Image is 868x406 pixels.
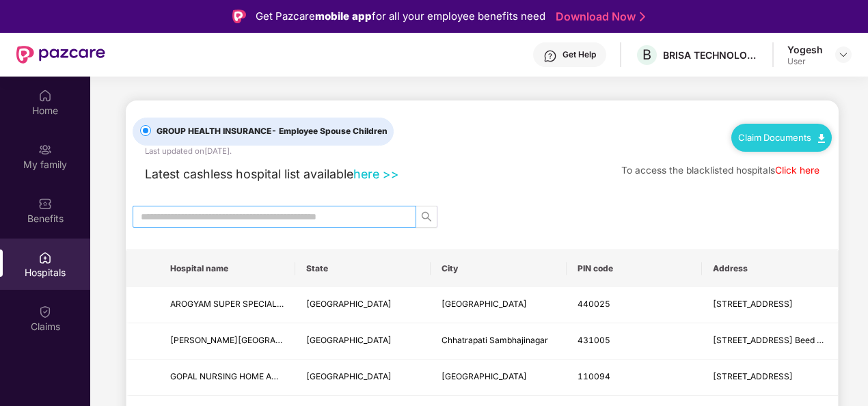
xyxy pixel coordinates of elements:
[159,287,295,323] td: AROGYAM SUPER SPECIALITY HOSPITAL
[159,323,295,360] td: Shri Swami Samarth Hospital Arthroscopy & Orthopedic Superspeciality Center
[702,323,838,360] td: Plot No.11 Sarve No.3/4 Beed by pass Satara parisar Mustafabad, Amdar Road Satara Parisar Session...
[295,360,431,396] td: Delhi
[38,89,52,103] img: svg+xml;base64,PHN2ZyBpZD0iSG9tZSIgeG1sbnM9Imh0dHA6Ly93d3cudzMub3JnLzIwMDAvc3ZnIiB3aWR0aD0iMjAiIG...
[818,134,825,143] img: svg+xml;base64,PHN2ZyB4bWxucz0iaHR0cDovL3d3dy53My5vcmcvMjAwMC9zdmciIHdpZHRoPSIxMC40IiBoZWlnaHQ9Ij...
[442,299,527,309] span: [GEOGRAPHIC_DATA]
[295,323,431,360] td: Maharashtra
[738,132,825,143] a: Claim Documents
[38,197,52,211] img: svg+xml;base64,PHN2ZyBpZD0iQmVuZWZpdHMiIHhtbG5zPSJodHRwOi8vd3d3LnczLm9yZy8yMDAwL3N2ZyIgd2lkdGg9Ij...
[416,206,437,228] button: search
[442,335,548,345] span: Chhatrapati Sambhajinagar
[431,323,567,360] td: Chhatrapati Sambhajinagar
[431,250,567,287] th: City
[145,146,232,158] div: Last updated on [DATE] .
[556,10,641,24] a: Download Now
[306,335,392,345] span: [GEOGRAPHIC_DATA]
[578,371,610,381] span: 110094
[642,46,651,63] span: B
[787,56,823,67] div: User
[640,10,645,24] img: Stroke
[543,49,557,63] img: svg+xml;base64,PHN2ZyBpZD0iSGVscC0zMngzMiIgeG1sbnM9Imh0dHA6Ly93d3cudzMub3JnLzIwMDAvc3ZnIiB3aWR0aD...
[232,10,246,23] img: Logo
[38,143,52,157] img: svg+xml;base64,PHN2ZyB3aWR0aD0iMjAiIGhlaWdodD0iMjAiIHZpZXdCb3g9IjAgMCAyMCAyMCIgZmlsbD0ibm9uZSIgeG...
[416,211,437,222] span: search
[442,371,527,381] span: [GEOGRAPHIC_DATA]
[702,360,838,396] td: B-1, Jyoti Nagar, Loni Road
[702,287,838,323] td: 34, Sita Nagar, Wardha Road
[306,371,392,381] span: [GEOGRAPHIC_DATA]
[431,287,567,323] td: Nagpur
[256,8,545,25] div: Get Pazcare for all your employee benefits need
[562,49,596,60] div: Get Help
[151,125,393,138] span: GROUP HEALTH INSURANCE
[159,360,295,396] td: GOPAL NURSING HOME AND EYE HOSPITAL
[170,299,332,309] span: AROGYAM SUPER SPECIALITY HOSPITAL
[38,251,52,265] img: svg+xml;base64,PHN2ZyBpZD0iSG9zcGl0YWxzIiB4bWxucz0iaHR0cDovL3d3dy53My5vcmcvMjAwMC9zdmciIHdpZHRoPS...
[16,46,105,64] img: New Pazcare Logo
[170,335,517,345] span: [PERSON_NAME][GEOGRAPHIC_DATA] Arthroscopy & Orthopedic Superspeciality Center
[713,299,793,309] span: [STREET_ADDRESS]
[315,10,372,23] strong: mobile app
[306,299,392,309] span: [GEOGRAPHIC_DATA]
[775,165,819,176] a: Click here
[663,49,759,62] div: BRISA TECHNOLOGIES PRIVATE LIMITED
[702,250,838,287] th: Address
[567,250,703,287] th: PIN code
[353,167,399,181] a: here >>
[159,250,295,287] th: Hospital name
[578,299,610,309] span: 440025
[713,371,793,381] span: [STREET_ADDRESS]
[170,371,371,381] span: GOPAL NURSING HOME AND [GEOGRAPHIC_DATA]
[38,305,52,319] img: svg+xml;base64,PHN2ZyBpZD0iQ2xhaW0iIHhtbG5zPSJodHRwOi8vd3d3LnczLm9yZy8yMDAwL3N2ZyIgd2lkdGg9IjIwIi...
[295,250,431,287] th: State
[295,287,431,323] td: Maharashtra
[838,49,849,60] img: svg+xml;base64,PHN2ZyBpZD0iRHJvcGRvd24tMzJ4MzIiIHhtbG5zPSJodHRwOi8vd3d3LnczLm9yZy8yMDAwL3N2ZyIgd2...
[578,335,610,345] span: 431005
[621,165,775,176] span: To access the blacklisted hospitals
[787,43,823,56] div: Yogesh
[713,263,827,274] span: Address
[431,360,567,396] td: New Delhi
[271,126,388,136] span: - Employee Spouse Children
[170,263,284,274] span: Hospital name
[145,167,353,181] span: Latest cashless hospital list available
